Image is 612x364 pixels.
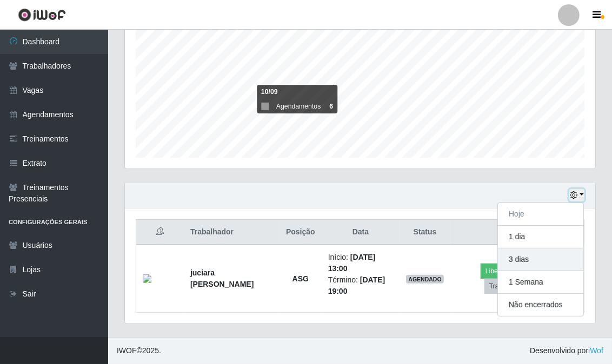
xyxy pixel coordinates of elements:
th: Status [400,220,450,245]
button: Liberar para Trabalho [481,264,554,279]
button: Não encerrados [498,294,583,316]
th: Posição [280,220,322,245]
img: 1610913172522.jpeg [143,274,177,283]
strong: juciara [PERSON_NAME] [190,268,254,288]
button: Trabalhador Faltou [484,279,550,294]
th: Opções [450,220,584,245]
li: Término: [328,274,394,297]
a: iWof [588,346,603,355]
button: 1 dia [498,226,583,248]
th: Trabalhador [184,220,280,245]
time: [DATE] 13:00 [328,253,376,273]
strong: ASG [292,274,309,283]
button: 1 Semana [498,271,583,294]
img: CoreUI Logo [18,8,66,22]
span: Desenvolvido por [530,345,603,356]
span: © 2025 . [117,345,161,356]
span: AGENDADO [406,275,444,284]
th: Data [322,220,400,245]
span: IWOF [117,346,137,355]
button: Hoje [498,203,583,226]
button: 3 dias [498,248,583,271]
li: Início: [328,252,394,274]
